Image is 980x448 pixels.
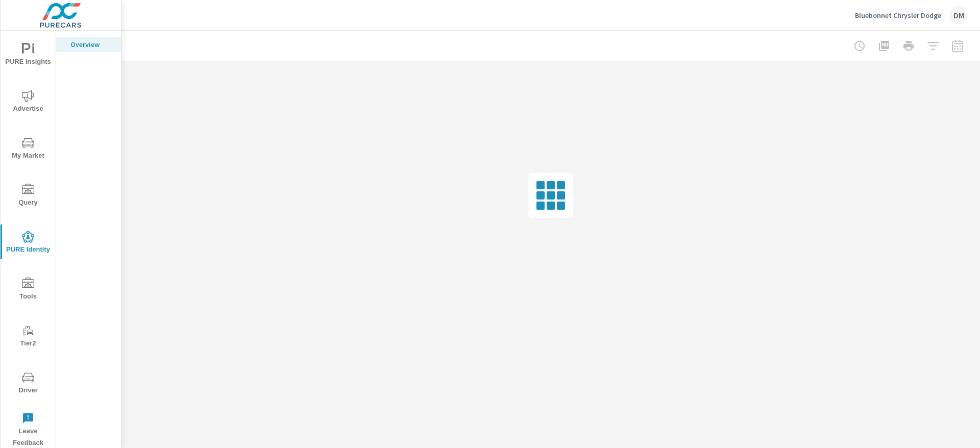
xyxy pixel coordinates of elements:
[4,278,53,303] span: Tools
[4,90,53,115] span: Advertise
[855,11,941,20] p: Bluebonnet Chrysler Dodge
[70,39,113,49] p: Overview
[4,137,53,162] span: My Market
[4,371,53,396] span: Driver
[4,184,53,209] span: Query
[949,6,968,24] div: DM
[4,231,53,256] span: PURE Identity
[4,43,53,68] span: PURE Insights
[4,325,53,350] span: Tier2
[56,37,121,52] div: Overview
